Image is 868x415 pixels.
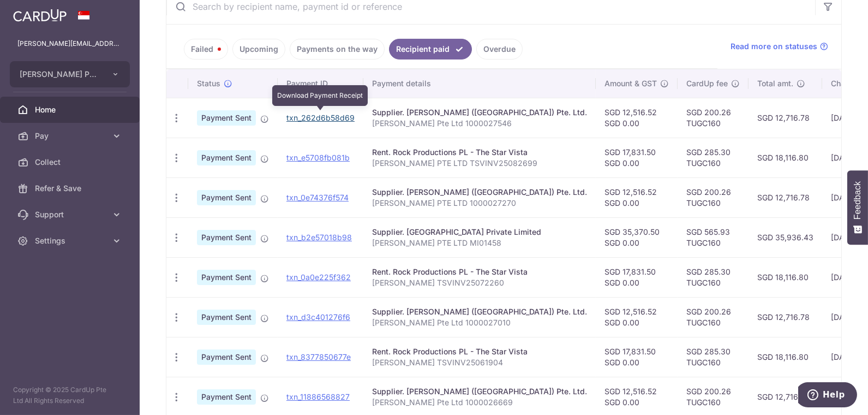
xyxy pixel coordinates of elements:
p: [PERSON_NAME] Pte Ltd 1000027010 [372,317,587,328]
img: CardUp [13,9,67,22]
span: Amount & GST [604,78,657,89]
td: SGD 18,116.80 [749,257,822,297]
span: Home [35,104,107,115]
div: Supplier. [PERSON_NAME] ([GEOGRAPHIC_DATA]) Pte. Ltd. [372,306,587,317]
p: [PERSON_NAME] Pte Ltd 1000026669 [372,397,587,408]
td: SGD 200.26 TUGC160 [678,177,749,217]
div: Supplier. [PERSON_NAME] ([GEOGRAPHIC_DATA]) Pte. Ltd. [372,107,587,118]
a: Overdue [476,39,523,60]
button: Feedback - Show survey [847,170,868,245]
a: Read more on statuses [731,41,828,52]
td: SGD 35,370.50 SGD 0.00 [596,217,678,257]
td: SGD 35,936.43 [749,217,822,257]
div: Rent. Rock Productions PL - The Star Vista [372,346,587,357]
span: CardUp fee [686,78,728,89]
div: Rent. Rock Productions PL - The Star Vista [372,266,587,277]
span: Feedback [853,181,863,220]
td: SGD 17,831.50 SGD 0.00 [596,337,678,377]
a: Failed [184,39,228,60]
a: Recipient paid [389,39,472,60]
a: Upcoming [232,39,285,60]
span: Payment Sent [197,150,256,165]
div: Supplier. [PERSON_NAME] ([GEOGRAPHIC_DATA]) Pte. Ltd. [372,187,587,198]
td: SGD 17,831.50 SGD 0.00 [596,257,678,297]
span: Settings [35,235,107,246]
div: Supplier. [PERSON_NAME] ([GEOGRAPHIC_DATA]) Pte. Ltd. [372,386,587,397]
a: txn_262d6b58d69 [286,113,355,122]
td: SGD 285.30 TUGC160 [678,138,749,177]
p: [PERSON_NAME] TSVINV25061904 [372,357,587,368]
span: Payment Sent [197,310,256,325]
a: txn_b2e57018b98 [286,233,352,242]
td: SGD 200.26 TUGC160 [678,98,749,138]
td: SGD 12,516.52 SGD 0.00 [596,177,678,217]
p: [PERSON_NAME] PTE LTD 1000027270 [372,198,587,209]
td: SGD 565.93 TUGC160 [678,217,749,257]
td: SGD 17,831.50 SGD 0.00 [596,138,678,177]
span: Payment Sent [197,190,256,205]
td: SGD 18,116.80 [749,337,822,377]
span: Payment Sent [197,110,256,126]
a: txn_e5708fb081b [286,153,350,162]
p: [PERSON_NAME] Pte Ltd 1000027546 [372,118,587,129]
th: Payment details [363,69,596,98]
p: [PERSON_NAME][EMAIL_ADDRESS][DOMAIN_NAME] [17,38,122,49]
span: Refer & Save [35,183,107,194]
a: txn_11886568827 [286,392,350,401]
span: Status [197,78,220,89]
p: [PERSON_NAME] TSVINV25072260 [372,277,587,288]
td: SGD 200.26 TUGC160 [678,297,749,337]
a: txn_d3c401276f6 [286,312,350,322]
td: SGD 285.30 TUGC160 [678,257,749,297]
span: Payment Sent [197,349,256,365]
a: txn_0e74376f574 [286,193,349,202]
span: Payment Sent [197,270,256,285]
td: SGD 18,116.80 [749,138,822,177]
a: Payments on the way [290,39,385,60]
td: SGD 285.30 TUGC160 [678,337,749,377]
td: SGD 12,716.78 [749,297,822,337]
td: SGD 12,516.52 SGD 0.00 [596,297,678,337]
span: [PERSON_NAME] PTE. LTD. [20,69,100,80]
button: [PERSON_NAME] PTE. LTD. [10,61,130,87]
p: [PERSON_NAME] PTE LTD TSVINV25082699 [372,158,587,169]
span: Payment Sent [197,230,256,245]
td: SGD 12,516.52 SGD 0.00 [596,98,678,138]
div: Download Payment Receipt [272,85,368,106]
span: Read more on statuses [731,41,817,52]
td: SGD 12,716.78 [749,98,822,138]
span: Support [35,209,107,220]
span: Pay [35,131,107,141]
p: [PERSON_NAME] PTE LTD MI01458 [372,238,587,248]
span: Collect [35,157,107,168]
span: Total amt. [757,78,793,89]
div: Supplier. [GEOGRAPHIC_DATA] Private Limited [372,227,587,238]
div: Rent. Rock Productions PL - The Star Vista [372,147,587,158]
span: Payment Sent [197,389,256,405]
iframe: Opens a widget where you can find more information [798,382,857,410]
a: txn_8377850677e [286,352,351,361]
td: SGD 12,716.78 [749,177,822,217]
th: Payment ID [278,69,363,98]
a: txn_0a0e225f362 [286,272,351,282]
